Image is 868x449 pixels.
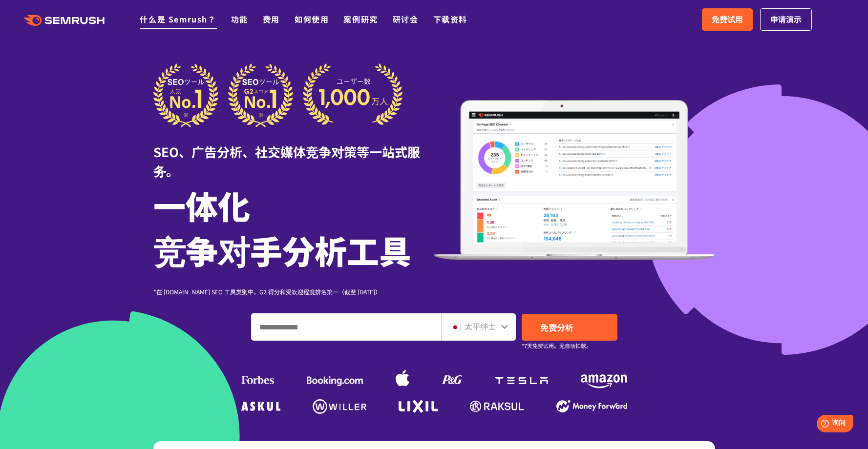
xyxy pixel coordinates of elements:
font: *在 [DOMAIN_NAME] SEO 工具类别中，G2 得分和受欢迎程度排名第一（截至 [DATE]） [153,287,381,296]
a: 研讨会 [393,13,419,25]
iframe: 帮助小部件启动器 [781,411,857,438]
a: 功能 [231,13,248,25]
font: 免费试用 [712,13,743,25]
font: SEO、广告分析、社交媒体竞争对策等一站式服务。 [153,143,420,180]
font: 太平绅士 [465,320,496,332]
a: 费用 [263,13,280,25]
a: 案例研究 [343,13,378,25]
a: 如何使用 [295,13,329,25]
a: 申请演示 [760,8,812,31]
input: 输入域名、关键字或 URL [252,314,441,340]
a: 下载资料 [433,13,467,25]
a: 免费试用 [702,8,753,31]
font: 一体化 [153,182,250,228]
font: 竞争对手分析工具 [153,226,411,273]
a: 什么是 Semrush？ [140,13,216,25]
a: 免费分析 [522,314,617,341]
font: *7天免费试用。无自动扣款。 [522,342,592,349]
font: 申请演示 [770,13,802,25]
font: 免费分析 [540,321,573,333]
